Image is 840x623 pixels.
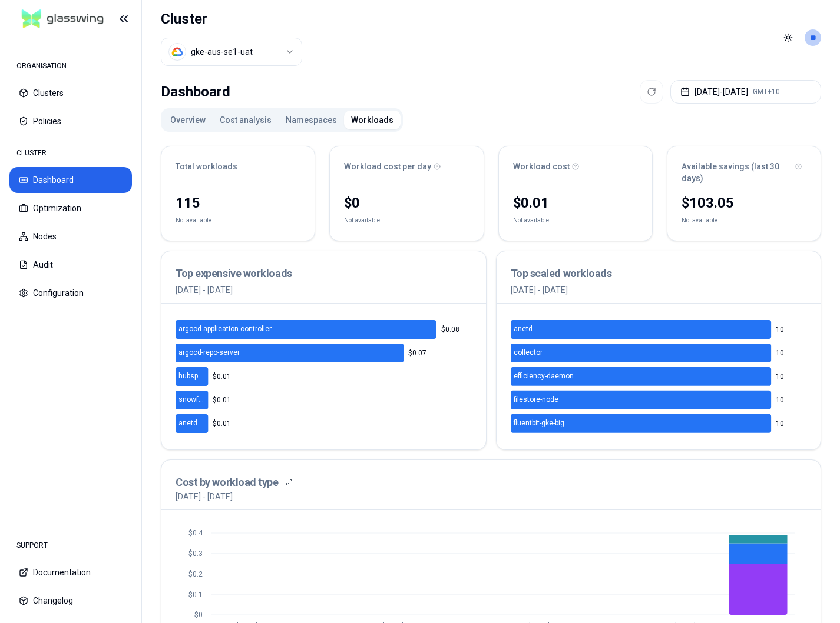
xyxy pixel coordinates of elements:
[176,491,233,502] p: [DATE] - [DATE]
[176,265,472,282] h3: Top expensive workloads
[670,80,821,104] button: [DATE]-[DATE]GMT+10
[9,54,132,78] div: ORGANISATION
[344,111,401,129] button: Workloads
[511,284,807,296] p: [DATE] - [DATE]
[511,265,807,282] h3: Top scaled workloads
[161,80,230,104] div: Dashboard
[171,46,183,58] img: gcp
[9,588,132,614] button: Changelog
[9,224,132,249] button: Nodes
[188,570,203,578] tspan: $0.2
[344,215,380,226] div: Not available
[213,111,279,129] button: Cost analysis
[279,111,344,129] button: Namespaces
[513,215,549,226] div: Not available
[163,111,213,129] button: Overview
[176,215,211,226] div: Not available
[176,474,279,491] h3: Cost by workload type
[753,87,780,96] span: GMT+10
[176,194,300,212] div: 115
[682,161,806,184] div: Available savings (last 30 days)
[176,284,472,296] p: [DATE] - [DATE]
[9,280,132,306] button: Configuration
[682,194,806,212] div: $103.05
[194,611,203,619] tspan: $0
[9,534,132,557] div: SUPPORT
[9,108,132,134] button: Policies
[188,549,203,558] tspan: $0.3
[9,252,132,278] button: Audit
[188,529,203,537] tspan: $0.4
[161,38,302,66] button: Select a value
[188,591,203,599] tspan: $0.1
[191,46,253,58] div: gke-aus-se1-uat
[344,161,469,172] div: Workload cost per day
[513,161,638,172] div: Workload cost
[9,559,132,585] button: Documentation
[682,215,717,226] div: Not available
[9,167,132,193] button: Dashboard
[513,194,638,212] div: $0.01
[161,9,302,28] h1: Cluster
[9,141,132,165] div: CLUSTER
[9,80,132,106] button: Clusters
[17,5,108,33] img: GlassWing
[344,194,469,212] div: $0
[176,161,300,172] div: Total workloads
[9,195,132,221] button: Optimization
